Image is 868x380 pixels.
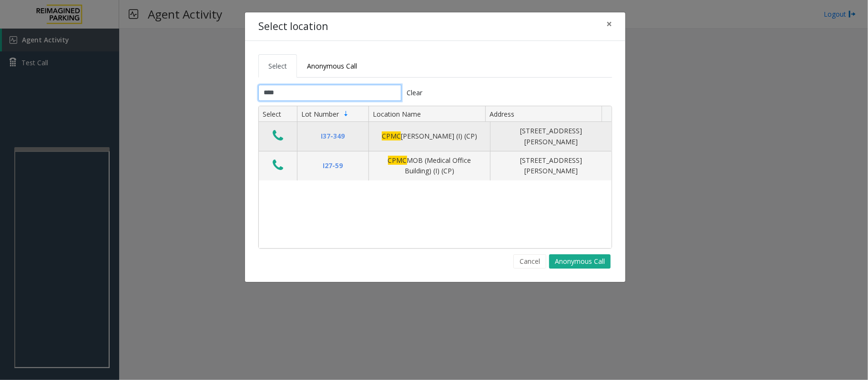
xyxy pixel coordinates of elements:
div: [STREET_ADDRESS][PERSON_NAME] [496,155,606,177]
div: MOB (Medical Office Building) (I) (CP) [375,155,484,177]
div: I37-349 [303,131,363,141]
span: Address [490,110,514,119]
h4: Select location [258,19,328,34]
span: Sortable [342,110,350,118]
span: × [606,17,612,30]
div: Data table [259,106,612,248]
button: Anonymous Call [549,254,611,269]
span: Anonymous Call [307,61,357,70]
span: Select [268,61,287,70]
button: Clear [401,85,428,101]
th: Select [259,106,297,122]
div: [PERSON_NAME] (I) (CP) [375,131,484,141]
button: Close [600,12,619,36]
span: CPMC [382,131,401,140]
span: CPMC [388,156,407,165]
div: [STREET_ADDRESS][PERSON_NAME] [496,126,606,147]
div: I27-59 [303,160,363,171]
span: Location Name [373,110,421,119]
button: Cancel [513,254,546,269]
ul: Tabs [258,54,612,78]
span: Lot Number [301,110,339,119]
